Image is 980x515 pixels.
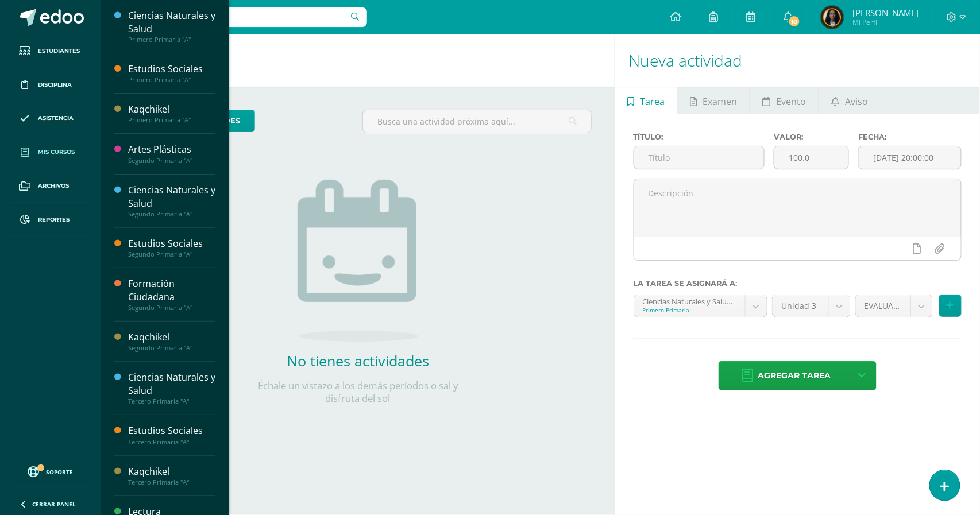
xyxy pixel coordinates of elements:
a: Reportes [9,203,92,237]
span: Soporte [47,468,74,476]
input: Busca una actividad próxima aquí... [363,110,591,133]
a: Unidad 3 [773,295,850,317]
div: Primero Primaria [643,306,736,314]
a: Aviso [819,87,881,114]
span: 10 [788,15,801,28]
span: Evento [777,88,807,115]
div: Primero Primaria "A" [128,36,215,44]
label: La tarea se asignará a: [634,279,962,288]
div: Segundo Primaria "A" [128,344,215,352]
a: EVALUACIÓN (30.0pts) [856,295,932,317]
div: Kaqchikel [128,331,215,344]
a: KaqchikelSegundo Primaria "A" [128,331,215,352]
div: Tercero Primaria "A" [128,438,215,446]
a: Asistencia [9,102,92,136]
div: Tercero Primaria "A" [128,397,215,405]
a: Soporte [14,463,87,479]
div: Segundo Primaria "A" [128,210,215,218]
a: Evento [750,87,819,114]
div: Estudios Sociales [128,63,215,76]
div: Ciencias Naturales y Salud [128,184,215,210]
span: Disciplina [38,80,72,90]
a: Artes PlásticasSegundo Primaria "A" [128,143,215,164]
input: Título [634,146,765,169]
a: Estudios SocialesPrimero Primaria "A" [128,63,215,84]
div: Estudios Sociales [128,424,215,437]
input: Puntos máximos [774,146,848,169]
span: Unidad 3 [781,295,820,317]
a: Ciencias Naturales y Salud 'A'Primero Primaria [634,295,767,317]
a: KaqchikelPrimero Primaria "A" [128,103,215,124]
a: Ciencias Naturales y SaludTercero Primaria "A" [128,371,215,405]
a: Examen [678,87,750,114]
img: no_activities.png [298,180,418,342]
img: 209057f62bb55dc6146cf931a6e890a2.png [821,6,844,29]
div: Kaqchikel [128,465,215,478]
div: Ciencias Naturales y Salud 'A' [643,295,736,306]
a: Estudios SocialesTercero Primaria "A" [128,424,215,446]
span: Mis cursos [38,148,75,157]
a: Tarea [615,87,677,114]
div: Ciencias Naturales y Salud [128,9,215,36]
label: Valor: [774,133,849,141]
div: Formación Ciudadana [128,277,215,304]
a: Formación CiudadanaSegundo Primaria "A" [128,277,215,312]
h1: Nueva actividad [629,34,966,87]
div: Artes Plásticas [128,143,215,156]
span: Reportes [38,215,70,224]
span: Aviso [846,88,869,115]
span: Archivos [38,181,69,191]
div: Segundo Primaria "A" [128,157,215,165]
a: Ciencias Naturales y SaludSegundo Primaria "A" [128,184,215,218]
div: Estudios Sociales [128,237,215,250]
a: Archivos [9,169,92,203]
span: Mi Perfil [852,17,919,27]
p: Échale un vistazo a los demás períodos o sal y disfruta del sol [243,380,473,405]
a: Ciencias Naturales y SaludPrimero Primaria "A" [128,9,215,44]
a: KaqchikelTercero Primaria "A" [128,465,215,486]
a: Mis cursos [9,135,92,169]
a: Estudiantes [9,34,92,68]
span: [PERSON_NAME] [852,7,919,18]
span: Estudiantes [38,47,80,56]
div: Tercero Primaria "A" [128,478,215,486]
span: Agregar tarea [758,362,831,390]
div: Segundo Primaria "A" [128,250,215,258]
span: Asistencia [38,114,74,123]
a: Estudios SocialesSegundo Primaria "A" [128,237,215,258]
div: Primero Primaria "A" [128,116,215,124]
label: Título: [634,133,765,141]
input: Fecha de entrega [859,146,961,169]
label: Fecha: [858,133,962,141]
h1: Actividades [115,34,601,87]
span: Cerrar panel [32,500,76,508]
span: Tarea [640,88,665,115]
h2: No tienes actividades [243,351,473,370]
span: EVALUACIÓN (30.0pts) [865,295,902,317]
span: Examen [703,88,738,115]
div: Segundo Primaria "A" [128,304,215,312]
div: Kaqchikel [128,103,215,116]
div: Ciencias Naturales y Salud [128,371,215,397]
a: Disciplina [9,68,92,102]
div: Primero Primaria "A" [128,76,215,84]
input: Busca un usuario... [109,7,367,27]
